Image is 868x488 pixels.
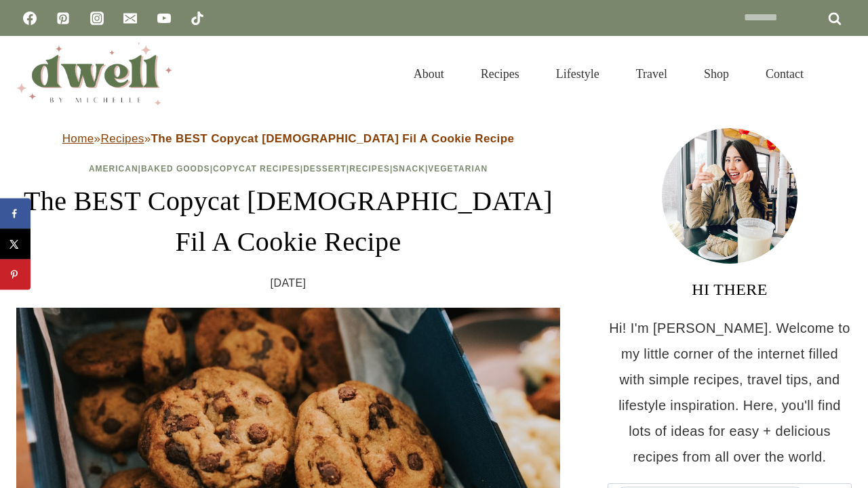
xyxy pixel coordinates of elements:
a: American [89,164,138,174]
h3: HI THERE [608,277,852,302]
a: Travel [618,50,686,98]
strong: The BEST Copycat [DEMOGRAPHIC_DATA] Fil A Cookie Recipe [151,132,515,145]
img: DWELL by michelle [16,43,172,105]
a: Recipes [462,50,538,98]
time: [DATE] [271,273,307,293]
h1: The BEST Copycat [DEMOGRAPHIC_DATA] Fil A Cookie Recipe [16,181,560,262]
a: Shop [686,50,747,98]
a: Vegetarian [428,164,488,174]
button: View Search Form [829,62,852,85]
a: Copycat Recipes [213,164,300,174]
a: Recipes [349,164,390,174]
nav: Primary Navigation [395,50,822,98]
a: Baked Goods [141,164,210,174]
a: About [395,50,462,98]
a: Pinterest [50,5,77,32]
a: Home [62,132,94,145]
p: Hi! I'm [PERSON_NAME]. Welcome to my little corner of the internet filled with simple recipes, tr... [608,315,852,470]
a: Contact [747,50,822,98]
a: YouTube [151,5,178,32]
a: Email [117,5,144,32]
a: Lifestyle [538,50,618,98]
a: Instagram [83,5,111,32]
a: TikTok [184,5,211,32]
a: Recipes [100,132,144,145]
span: » » [62,132,515,145]
a: Snack [393,164,425,174]
a: Dessert [303,164,347,174]
a: Facebook [16,5,43,32]
span: | | | | | | [89,164,488,174]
